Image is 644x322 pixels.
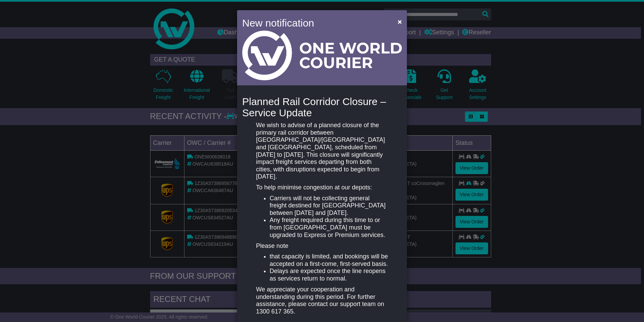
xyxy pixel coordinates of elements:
button: Close [394,15,405,29]
p: We wish to advise of a planned closure of the primary rail corridor between [GEOGRAPHIC_DATA]/[GE... [256,122,388,181]
li: Any freight required during this time to or from [GEOGRAPHIC_DATA] must be upgraded to Express or... [270,217,388,239]
li: Delays are expected once the line reopens as services return to normal. [270,268,388,282]
span: × [398,18,402,26]
p: To help minimise congestion at our depots: [256,184,388,191]
h4: Planned Rail Corridor Closure – Service Update [242,96,402,118]
li: Carriers will not be collecting general freight destined for [GEOGRAPHIC_DATA] between [DATE] and... [270,195,388,217]
li: that capacity is limited, and bookings will be accepted on a first-come, first-served basis. [270,253,388,268]
h4: New notification [242,15,388,31]
p: Please note [256,242,388,250]
img: Light [242,31,402,80]
p: We appreciate your cooperation and understanding during this period. For further assistance, plea... [256,286,388,315]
